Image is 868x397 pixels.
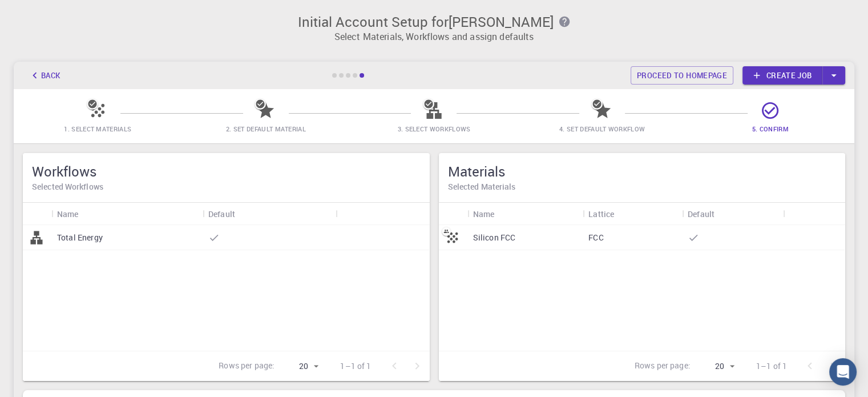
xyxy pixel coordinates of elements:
[752,125,789,133] span: 5. Confirm
[439,203,467,225] div: Icon
[235,204,253,223] button: Sort
[682,203,783,225] div: Default
[583,203,682,225] div: Lattice
[32,162,421,181] h5: Workflows
[208,203,235,225] div: Default
[473,232,516,243] p: Silicon FCC
[340,360,371,372] p: 1–1 of 1
[219,360,274,373] p: Rows per page:
[714,204,733,223] button: Sort
[279,358,322,375] div: 20
[57,203,79,225] div: Name
[588,203,614,225] div: Lattice
[631,66,733,85] a: Proceed to homepage
[57,232,103,243] p: Total Energy
[756,360,787,372] p: 1–1 of 1
[688,203,714,225] div: Default
[635,360,691,373] p: Rows per page:
[19,8,74,18] span: Assistenza
[32,181,421,193] h6: Selected Workflows
[21,30,847,43] p: Select Materials, Workflows and assign defaults
[614,204,632,223] button: Sort
[467,203,583,225] div: Name
[588,232,603,243] p: FCC
[742,66,822,85] a: Create job
[829,358,857,386] div: Open Intercom Messenger
[51,203,203,225] div: Name
[473,203,495,225] div: Name
[23,203,51,225] div: Icon
[494,204,512,223] button: Sort
[203,203,336,225] div: Default
[448,162,837,181] h5: Materials
[64,125,131,133] span: 1. Select Materials
[559,125,645,133] span: 4. Set Default Workflow
[23,66,66,85] button: Back
[79,204,97,223] button: Sort
[21,14,847,30] h3: Initial Account Setup for [PERSON_NAME]
[226,125,306,133] span: 2. Set Default Material
[448,181,837,193] h6: Selected Materials
[397,125,470,133] span: 3. Select Workflows
[695,358,738,375] div: 20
